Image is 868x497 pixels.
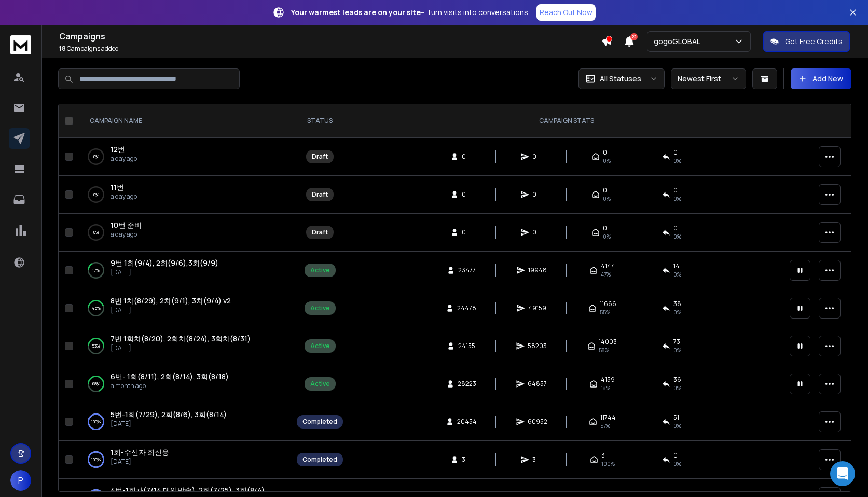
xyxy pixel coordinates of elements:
span: 10번 준비 [111,220,142,230]
span: 0 [603,224,607,232]
p: Reach Out Now [540,7,593,18]
span: 4144 [601,262,615,270]
strong: Your warmest leads are on your site [291,7,421,17]
p: a month ago [111,382,229,390]
span: 0% [603,157,611,165]
p: 100 % [91,417,101,427]
span: 36 [673,376,681,384]
div: Active [310,266,330,274]
div: Active [310,304,330,312]
span: 0% [603,232,611,241]
div: Active [310,380,330,388]
td: 68%6번- 1회(8/11), 2회(8/14), 3회(8/18)a month ago [77,365,291,403]
span: 0% [673,157,681,165]
span: 0 % [673,384,681,392]
a: 4번-1회차(7/14 메일발송), 2회(7/25), 3회(8/4) [111,485,265,495]
p: gogoGLOBAL [654,36,705,47]
span: 23477 [458,266,476,274]
span: 0 [673,224,678,232]
span: 28223 [458,380,476,388]
p: [DATE] [111,268,218,277]
p: Get Free Credits [785,36,843,47]
span: 0 % [673,346,681,354]
img: logo [10,35,31,54]
td: 17%9번 1회(9/4), 2회(9/6),3회(9/9)[DATE] [77,252,291,289]
span: 58 % [599,346,609,354]
div: Open Intercom Messenger [830,461,855,486]
p: 100 % [91,454,101,465]
span: 58203 [528,342,547,350]
span: 22 [630,33,638,40]
span: 0 % [673,270,681,279]
span: 14 [673,262,680,270]
span: 0 [532,153,543,161]
a: 1회-수신자 회신용 [111,447,169,458]
span: 64857 [528,380,547,388]
td: 0%10번 준비a day ago [77,214,291,252]
span: 11666 [600,300,616,308]
span: 3 [532,455,543,464]
span: 0 [673,186,678,195]
span: 14003 [599,338,617,346]
a: 7번 1회차(8/20), 2회차(8/24), 3회차(8/31) [111,334,251,344]
button: Add New [791,68,851,89]
span: 55 % [600,308,610,316]
td: 100%5번-1회(7/29), 2회(8/6), 3회(8/14)[DATE] [77,403,291,441]
p: 68 % [92,379,100,389]
p: 53 % [92,341,100,351]
p: a day ago [111,192,137,201]
p: Campaigns added [59,45,601,53]
span: 24478 [457,304,476,312]
td: 100%1회-수신자 회신용[DATE] [77,441,291,479]
span: 47 % [601,270,611,279]
p: 0 % [93,227,99,238]
p: All Statuses [600,74,641,84]
div: Draft [312,228,328,237]
p: [DATE] [111,420,227,428]
div: Draft [312,190,328,199]
span: 51 [673,413,679,422]
a: 11번 [111,182,124,192]
div: Completed [302,455,337,464]
span: 3 [462,455,472,464]
td: 0%12번a day ago [77,138,291,176]
p: a day ago [111,155,137,163]
div: Active [310,342,330,350]
p: 0 % [93,189,99,200]
a: 8번 1차(8/29), 2차(9/1), 3차(9/4) v2 [111,296,231,306]
span: 0 [603,186,607,195]
a: 9번 1회(9/4), 2회(9/6),3회(9/9) [111,258,218,268]
span: 0 % [673,422,681,430]
span: 0 [462,190,472,199]
span: 5번-1회(7/29), 2회(8/6), 3회(8/14) [111,409,227,419]
span: 0 % [673,308,681,316]
span: 11744 [600,413,616,422]
span: 0% [603,195,611,203]
button: Newest First [671,68,746,89]
p: [DATE] [111,306,231,314]
p: 45 % [92,303,101,313]
span: 7번 1회차(8/20), 2회차(8/24), 3회차(8/31) [111,334,251,343]
th: CAMPAIGN STATS [349,104,783,138]
span: 0 % [673,460,681,468]
span: 100 % [601,460,615,468]
span: 73 [673,338,680,346]
span: 0 [462,153,472,161]
button: P [10,470,31,491]
p: 0 % [93,151,99,162]
span: 57 % [600,422,610,430]
th: CAMPAIGN NAME [77,104,291,138]
p: [DATE] [111,458,169,466]
a: 12번 [111,144,125,155]
span: 18 % [601,384,610,392]
div: Draft [312,153,328,161]
span: 0% [673,232,681,241]
a: 6번- 1회(8/11), 2회(8/14), 3회(8/18) [111,371,229,382]
span: 0 [603,148,607,157]
span: 4번-1회차(7/14 메일발송), 2회(7/25), 3회(8/4) [111,485,265,495]
a: Reach Out Now [536,4,596,21]
h1: Campaigns [59,30,601,43]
